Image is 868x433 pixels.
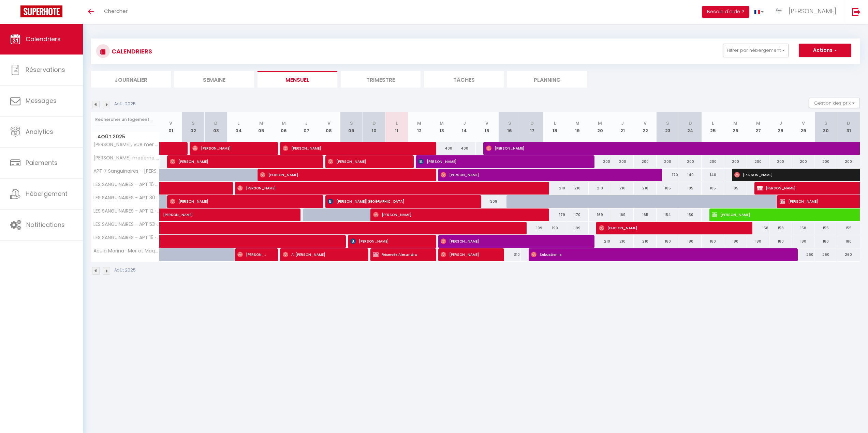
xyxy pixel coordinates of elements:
[566,222,589,234] div: 199
[747,235,769,248] div: 180
[657,235,679,248] div: 180
[237,182,542,195] span: [PERSON_NAME]
[260,168,427,181] span: [PERSON_NAME]
[174,71,254,88] li: Semaine
[430,142,453,155] div: 400
[634,112,656,142] th: 22
[92,248,161,253] span: Acula Marina · Mer et Maquis Corse
[723,44,789,57] button: Filtrer par hébergement
[92,222,161,227] span: LES SANGUINAIRES - APT 53 · T2 Cosy Grande Terrasse – Piscine & Plage à 100m
[521,112,543,142] th: 17
[486,142,768,155] span: [PERSON_NAME]
[657,208,679,221] div: 154
[26,65,65,74] span: Réservations
[679,169,702,181] div: 140
[733,120,737,126] abbr: M
[566,112,589,142] th: 19
[91,71,171,88] li: Journalier
[747,112,769,142] th: 27
[589,208,611,221] div: 169
[837,155,860,168] div: 200
[814,248,837,261] div: 260
[644,120,647,126] abbr: V
[679,235,702,248] div: 180
[328,155,404,168] span: [PERSON_NAME]
[92,195,161,200] span: LES SANGUINAIRES - APT 30 · Confort & Sérénité – 2 Chambres, Piscine & Plage
[747,222,769,234] div: 158
[789,7,836,15] span: [PERSON_NAME]
[227,112,250,142] th: 04
[95,113,156,126] input: Rechercher un logement...
[453,142,476,155] div: 400
[611,112,634,142] th: 21
[498,112,521,142] th: 16
[814,155,837,168] div: 200
[110,44,152,59] h3: CALENDRIERS
[350,120,353,126] abbr: S
[792,112,814,142] th: 29
[170,155,314,168] span: [PERSON_NAME]
[769,112,792,142] th: 28
[724,112,747,142] th: 26
[258,71,337,88] li: Mensuel
[657,182,679,195] div: 185
[724,182,747,195] div: 185
[205,112,227,142] th: 03
[463,120,466,126] abbr: J
[702,169,724,181] div: 140
[657,112,679,142] th: 23
[91,132,159,142] span: Août 2025
[424,71,504,88] li: Tâches
[666,120,669,126] abbr: S
[372,120,376,126] abbr: D
[453,112,476,142] th: 14
[566,208,589,221] div: 170
[814,235,837,248] div: 180
[160,112,182,142] th: 01
[20,5,62,17] img: Super Booking
[792,222,814,234] div: 158
[521,222,543,234] div: 199
[295,112,318,142] th: 07
[621,120,624,126] abbr: J
[543,112,566,142] th: 18
[634,182,656,195] div: 210
[192,142,268,155] span: [PERSON_NAME]
[92,155,161,160] span: [PERSON_NAME] moderne 2 chambres à proximité de la mer
[611,155,634,168] div: 200
[530,120,534,126] abbr: D
[92,182,161,187] span: LES SANGUINAIRES - APT 16 - T2 Dolce Vita - Vue Mer, [PERSON_NAME] & Plage
[837,112,860,142] th: 31
[485,120,488,126] abbr: V
[769,235,792,248] div: 180
[373,248,426,261] span: Réservée Alexandra
[26,189,68,198] span: Hébergement
[792,235,814,248] div: 180
[160,208,182,221] a: [PERSON_NAME]
[589,182,611,195] div: 210
[589,155,611,168] div: 200
[702,235,724,248] div: 180
[779,120,782,126] abbr: J
[774,6,784,16] img: ...
[282,120,286,126] abbr: M
[441,248,494,261] span: [PERSON_NAME]
[634,235,656,248] div: 210
[799,44,851,57] button: Actions
[350,235,426,248] span: [PERSON_NAME]
[385,112,408,142] th: 11
[589,112,611,142] th: 20
[441,168,654,181] span: [PERSON_NAME]
[679,182,702,195] div: 185
[498,248,521,261] div: 310
[702,112,724,142] th: 25
[476,195,498,208] div: 309
[837,248,860,261] div: 260
[328,195,472,208] span: [PERSON_NAME][GEOGRAPHIC_DATA]
[283,248,359,261] span: A. [PERSON_NAME]
[418,155,586,168] span: [PERSON_NAME]
[169,120,172,126] abbr: V
[702,155,724,168] div: 200
[809,98,860,108] button: Gestion des prix
[679,112,702,142] th: 24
